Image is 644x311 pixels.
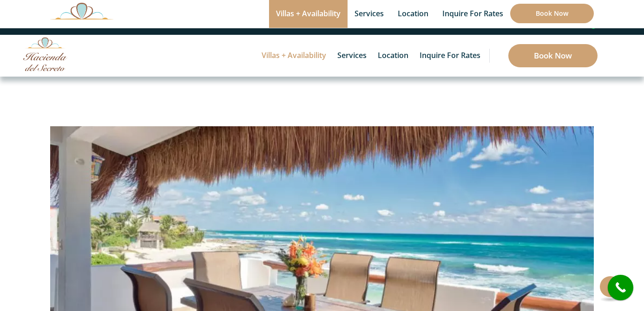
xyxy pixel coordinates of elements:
a: Book Now [508,44,598,67]
a: Book Now [510,4,594,23]
a: Services [333,35,371,77]
i: call [610,277,631,298]
a: call [608,275,633,300]
img: Awesome Logo [23,37,67,71]
a: Location [373,35,413,77]
a: Villas + Availability [257,35,331,77]
img: Awesome Logo [50,2,113,19]
a: Inquire for Rates [415,35,485,77]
